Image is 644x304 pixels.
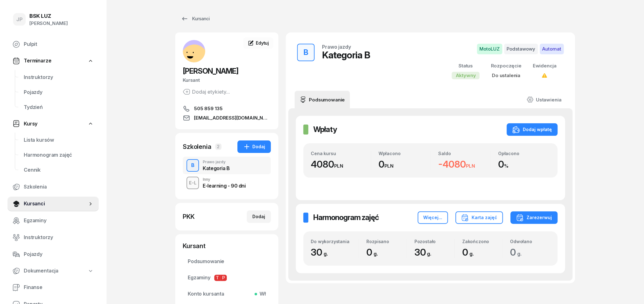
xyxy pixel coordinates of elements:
a: Finanse [7,280,99,295]
a: 505 859 135 [183,105,271,112]
a: Egzaminy [7,213,99,228]
small: PLN [466,163,475,169]
button: Karta zajęć [455,211,503,224]
span: JP [16,17,23,22]
div: Karta zajęć [461,214,497,221]
a: Szkolenia [7,179,99,194]
small: g. [324,251,328,257]
span: Edytuj [256,40,269,46]
div: 4080 [311,159,371,170]
small: g. [469,251,473,257]
span: Lista kursów [24,136,94,144]
div: Dodaj wpłatę [512,126,552,133]
span: Pojazdy [24,88,94,96]
a: Pojazdy [19,85,99,100]
button: MotoLUZPodstawowyAutomat [477,44,564,54]
button: B [186,159,199,172]
a: Cennik [19,163,99,178]
div: Prawo jazdy [203,160,230,164]
div: Kategoria B [322,49,370,61]
a: Harmonogram zajęć [19,148,99,163]
span: 0 [366,247,381,258]
div: Szkolenia [183,142,211,151]
a: Podsumowanie [295,91,350,108]
div: Rozpoczęcie [491,62,521,70]
a: Podsumowanie [183,254,271,269]
a: Terminarze [7,54,99,68]
span: Kursanci [24,200,87,208]
div: Wpłacono [379,151,431,156]
div: 0 [379,159,431,170]
a: Kursanci [7,196,99,211]
span: Dokumentacja [24,267,58,275]
span: MotoLUZ [477,44,502,54]
a: Pojazdy [7,247,99,262]
small: PLN [334,163,343,169]
span: Egzaminy [24,217,94,225]
a: Instruktorzy [7,230,99,245]
div: Dodaj [252,213,265,220]
div: [PERSON_NAME] [29,19,68,27]
div: Aktywny [452,72,479,79]
button: BPrawo jazdyKategoria B [183,157,271,174]
a: [EMAIL_ADDRESS][DOMAIN_NAME] [183,114,271,122]
div: Do wykorzystania [311,239,359,244]
span: Do ustalenia [492,72,520,78]
div: BSK LUZ [29,13,68,19]
button: Dodaj [247,210,271,223]
button: Więcej... [418,211,448,224]
button: Dodaj [237,140,271,153]
div: Kursant [183,76,271,84]
div: Zakończono [462,239,502,244]
span: T [214,275,220,281]
span: Egzaminy [188,274,266,282]
span: Podsumowanie [188,257,266,266]
span: Instruktorzy [24,73,94,81]
div: Status [452,62,479,70]
button: Dodaj etykiety... [183,88,230,96]
a: Pulpit [7,37,99,52]
a: Dokumentacja [7,264,99,278]
span: Wł [257,290,266,298]
div: Ewidencja [533,62,556,70]
div: E-L [186,179,199,187]
span: P [220,275,227,281]
span: Podstawowy [504,44,538,54]
span: Instruktorzy [24,233,94,242]
a: Ustawienia [522,91,566,108]
button: E-LInnyE-learning - 90 dni [183,174,271,192]
small: g. [517,251,522,257]
div: Kursant [183,242,271,250]
small: % [504,163,508,169]
span: Konto kursanta [188,290,266,298]
div: Saldo [438,151,490,156]
button: Dodaj wpłatę [507,123,557,136]
a: Lista kursów [19,133,99,148]
div: B [189,160,197,171]
a: Kursy [7,117,99,131]
span: Cennik [24,166,94,174]
h2: Wpłaty [313,125,337,135]
span: 30 [414,247,434,258]
span: Automat [540,44,564,54]
div: Pozostało [414,239,454,244]
span: Tydzień [24,103,94,111]
small: g. [374,251,378,257]
div: Więcej... [423,214,442,221]
small: PLN [384,163,394,169]
small: g. [427,251,431,257]
div: B [301,46,311,59]
div: Kategoria B [203,166,230,171]
span: 505 859 135 [194,105,222,112]
span: [PERSON_NAME] [183,66,238,76]
div: Opłacono [498,151,550,156]
div: Inny [203,178,245,181]
div: PKK [183,212,195,221]
span: [EMAIL_ADDRESS][DOMAIN_NAME] [194,114,271,122]
div: Odwołano [510,239,550,244]
span: Terminarze [24,57,51,65]
span: Szkolenia [24,183,94,191]
a: Edytuj [243,37,273,49]
div: -4080 [438,159,490,170]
